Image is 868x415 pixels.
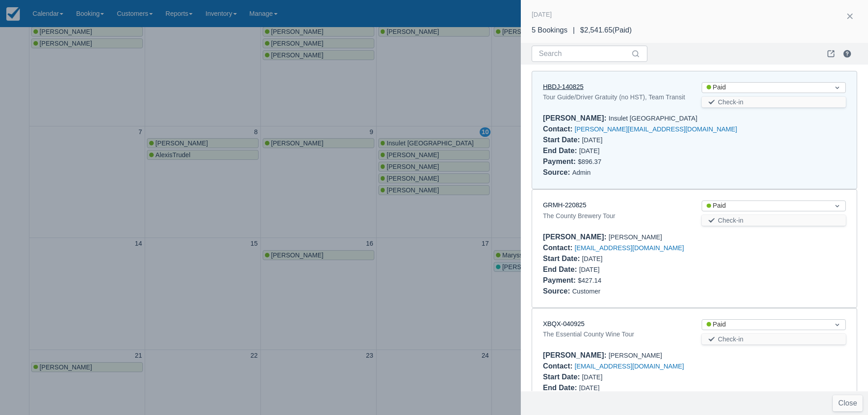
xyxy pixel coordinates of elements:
[833,320,842,329] span: Dropdown icon
[543,145,687,156] div: [DATE]
[707,320,825,330] div: Paid
[543,232,846,242] div: [PERSON_NAME]
[543,125,575,133] div: Contact :
[543,156,846,167] div: $896.37
[543,287,572,295] div: Source :
[543,147,579,154] div: End Date :
[833,83,842,92] span: Dropdown icon
[702,334,846,345] button: Check-in
[543,266,579,273] div: End Date :
[543,92,687,103] div: Tour Guide/Driver Gratuity (no HST), Team Transit
[543,210,687,221] div: The County Brewery Tour
[575,244,684,252] a: [EMAIL_ADDRESS][DOMAIN_NAME]
[543,264,687,275] div: [DATE]
[543,373,582,381] div: Start Date :
[543,350,846,361] div: [PERSON_NAME]
[543,275,846,286] div: $427.14
[833,395,863,411] button: Close
[575,363,684,370] a: [EMAIL_ADDRESS][DOMAIN_NAME]
[543,168,572,176] div: Source :
[543,276,578,284] div: Payment :
[702,215,846,226] button: Check-in
[543,351,609,359] div: [PERSON_NAME] :
[543,286,846,297] div: Customer
[543,362,575,370] div: Contact :
[702,97,846,107] button: Check-in
[543,320,585,327] a: XBQX-040925
[543,253,687,264] div: [DATE]
[543,136,582,144] div: Start Date :
[575,126,737,133] a: [PERSON_NAME][EMAIL_ADDRESS][DOMAIN_NAME]
[707,83,825,93] div: Paid
[543,233,609,241] div: [PERSON_NAME] :
[543,372,687,382] div: [DATE]
[543,244,575,252] div: Contact :
[543,135,687,145] div: [DATE]
[543,384,579,392] div: End Date :
[543,329,687,340] div: The Essential County Wine Tour
[543,158,578,165] div: Payment :
[543,255,582,262] div: Start Date :
[543,167,846,178] div: Admin
[707,201,825,211] div: Paid
[567,25,580,36] div: |
[833,201,842,210] span: Dropdown icon
[543,114,609,122] div: [PERSON_NAME] :
[543,201,586,209] a: GRMH-220825
[543,83,584,90] a: HBDJ-140825
[543,113,846,124] div: Insulet [GEOGRAPHIC_DATA]
[543,382,687,393] div: [DATE]
[532,25,567,36] div: 5 Bookings
[532,9,552,20] div: [DATE]
[539,46,629,62] input: Search
[580,25,632,36] div: $2,541.65 ( Paid )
